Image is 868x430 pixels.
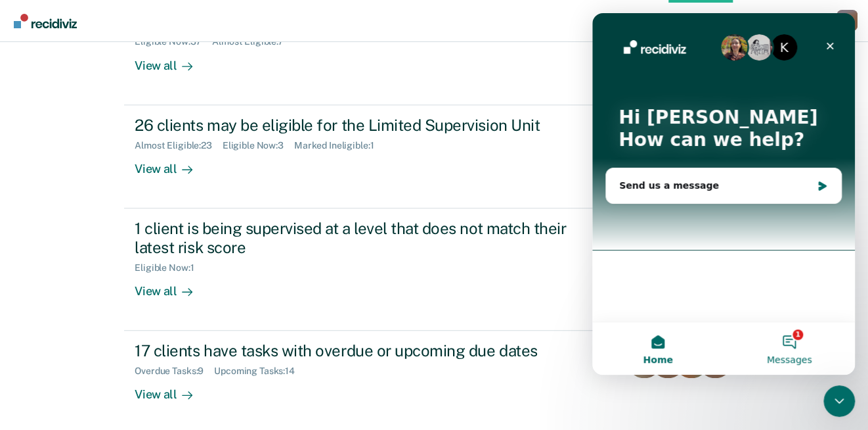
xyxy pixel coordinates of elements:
[135,262,204,274] div: Eligible Now : 1
[135,116,596,135] div: 26 clients may be eligible for the Limited Supervision Unit
[14,14,77,28] img: Recidiviz
[294,140,384,151] div: Marked Ineligible : 1
[135,47,208,73] div: View all
[135,341,596,360] div: 17 clients have tasks with overdue or upcoming due dates
[135,366,214,377] div: Overdue Tasks : 9
[836,10,857,31] div: F F
[135,140,223,151] div: Almost Eligible : 23
[124,105,744,208] a: 26 clients may be eligible for the Limited Supervision UnitAlmost Eligible:23Eligible Now:3Marked...
[135,377,208,402] div: View all
[836,10,857,31] button: Profile dropdown button
[592,13,855,375] iframe: Intercom live chat
[124,2,744,105] a: 44 clients may be eligible for earned dischargeEligible Now:37Almost Eligible:7View all
[223,140,294,151] div: Eligible Now : 3
[823,385,855,417] iframe: Intercom live chat
[214,366,305,377] div: Upcoming Tasks : 14
[124,208,744,331] a: 1 client is being supervised at a level that does not match their latest risk scoreEligible Now:1...
[135,151,208,176] div: View all
[135,219,596,257] div: 1 client is being supervised at a level that does not match their latest risk score
[135,273,208,299] div: View all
